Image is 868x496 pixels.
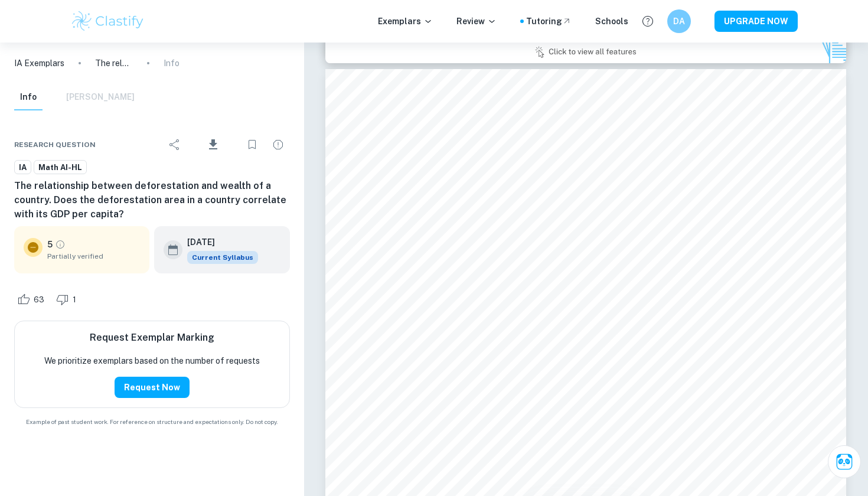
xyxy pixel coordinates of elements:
button: Request Now [115,377,190,398]
span: Current Syllabus [187,251,258,264]
button: Info [14,84,43,110]
a: Grade partially verified [55,239,66,250]
button: Help and Feedback [638,11,658,31]
span: 1 [66,294,83,306]
span: Partially verified [47,251,140,262]
p: Info [164,57,180,70]
p: Exemplars [378,15,433,28]
span: IA [15,162,31,174]
div: This exemplar is based on the current syllabus. Feel free to refer to it for inspiration/ideas wh... [187,251,258,264]
button: UPGRADE NOW [714,11,798,32]
a: Tutoring [526,15,572,28]
span: 63 [27,294,51,306]
div: Dislike [53,290,83,309]
div: Download [189,129,238,160]
a: IA [14,160,31,175]
h6: Request Exemplar Marking [90,331,214,345]
p: 5 [47,238,53,251]
span: Example of past student work. For reference on structure and expectations only. Do not copy. [14,417,290,426]
p: The relationship between deforestation and wealth of a country. Does the deforestation area in a ... [95,57,133,70]
a: Schools [595,15,628,28]
span: Research question [14,139,96,150]
div: Report issue [266,133,290,156]
div: Bookmark [240,133,264,156]
div: Share [163,133,187,156]
a: IA Exemplars [14,57,64,70]
div: Like [14,290,51,309]
h6: [DATE] [187,236,249,249]
img: Clastify logo [70,9,145,33]
h6: DA [673,15,686,28]
p: We prioritize exemplars based on the number of requests [44,354,260,367]
h6: The relationship between deforestation and wealth of a country. Does the deforestation area in a ... [14,179,290,221]
a: Math AI-HL [34,160,87,175]
p: Review [456,15,497,28]
button: Ask Clai [828,445,861,478]
span: Math AI-HL [34,162,86,174]
button: DA [667,9,691,33]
